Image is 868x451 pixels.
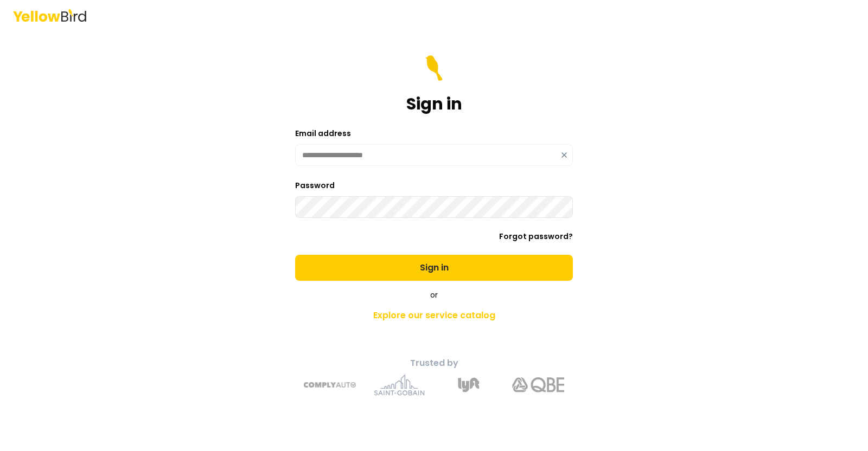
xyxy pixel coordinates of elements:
[295,128,351,139] label: Email address
[295,255,573,281] button: Sign in
[243,357,625,370] p: Trusted by
[295,180,335,191] label: Password
[430,289,438,300] span: or
[243,305,625,326] a: Explore our service catalog
[406,94,462,114] h1: Sign in
[499,231,573,242] a: Forgot password?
